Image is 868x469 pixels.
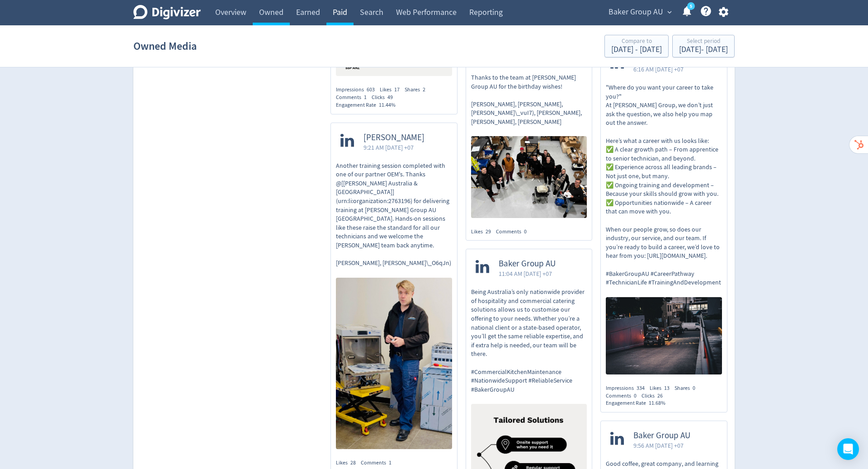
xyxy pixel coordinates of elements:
span: 26 [657,392,663,399]
div: Impressions [606,384,650,392]
span: 1 [364,94,367,101]
span: 11.44% [379,101,396,109]
div: Engagement Rate [336,101,401,109]
span: 603 [367,86,375,93]
div: Likes [380,86,405,94]
span: 0 [693,384,695,392]
div: [DATE] - [DATE] [679,46,728,54]
span: 28 [350,459,356,466]
button: Compare to[DATE] - [DATE] [604,35,669,57]
span: Baker Group AU [499,259,556,269]
div: Comments [496,228,532,236]
span: 17 [394,86,400,93]
div: Open Intercom Messenger [837,438,859,460]
span: 334 [637,384,645,392]
div: Comments [361,459,396,467]
div: Shares [405,86,430,94]
span: 13 [664,384,670,392]
span: 1 [389,459,392,466]
a: Baker Group AU6:16 AM [DATE] +07"Where do you want your career to take you?" At [PERSON_NAME] Gro... [601,45,727,377]
div: Likes [336,459,361,467]
div: Compare to [611,38,662,46]
button: Baker Group AU [605,5,674,19]
span: expand_more [665,8,674,16]
a: 5 [687,2,695,10]
button: Select period[DATE]- [DATE] [672,35,735,57]
a: [PERSON_NAME]9:21 AM [DATE] +07Another training session completed with one of our partner OEM's. ... [331,123,457,452]
span: 9:56 AM [DATE] +07 [633,441,690,450]
span: 9:21 AM [DATE] +07 [363,143,425,152]
span: 2 [423,86,425,93]
div: Likes [471,228,496,236]
text: 5 [690,3,692,9]
p: "Where do you want your career to take you?" At [PERSON_NAME] Group, we don’t just ask the questi... [606,83,722,287]
span: Baker Group AU [609,5,663,19]
div: Impressions [336,86,380,94]
a: [PERSON_NAME]6:16 AM [DATE] +07Thanks to the team at [PERSON_NAME] Group AU for the birthday wish... [466,35,592,221]
span: 49 [387,94,393,101]
img: https://media.cf.digivizer.com/images/linkedin-137139445-urn:li:share:7365522480637112321-623c6f8... [606,297,722,374]
span: 29 [486,228,491,235]
div: Likes [650,384,675,392]
div: Shares [675,384,700,392]
p: Being Australia’s only nationwide provider of hospitality and commercial catering solutions allow... [471,288,587,394]
span: 11:04 AM [DATE] +07 [499,269,556,278]
img: https://media.cf.digivizer.com/images/linkedin-137139446-urn:li:ugcPost:7364481712602480641-49e42... [336,278,452,450]
span: 0 [524,228,527,235]
span: 11.68% [649,399,665,407]
span: [PERSON_NAME] [363,133,425,143]
div: [DATE] - [DATE] [611,46,662,54]
img: https://media.cf.digivizer.com/images/linkedin-137139446-urn:li:share:7359361773830885377-90dead1... [471,136,587,218]
span: 6:16 AM [DATE] +07 [633,65,690,74]
p: Another training session completed with one of our partner OEM's. Thanks @[[PERSON_NAME] Australi... [336,161,452,268]
div: Comments [606,392,642,400]
div: Clicks [372,94,398,101]
div: Engagement Rate [606,399,670,407]
p: Thanks to the team at [PERSON_NAME] Group AU for the birthday wishes! [PERSON_NAME], [PERSON_NAME... [471,73,587,127]
div: Comments [336,94,372,101]
div: Select period [679,38,728,46]
div: Clicks [642,392,668,400]
span: Baker Group AU [633,431,690,441]
h1: Owned Media [133,32,197,61]
span: 0 [634,392,637,399]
